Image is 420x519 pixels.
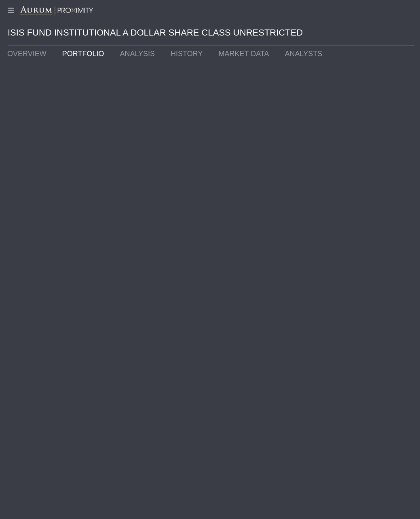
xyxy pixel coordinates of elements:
a: HISTORY [165,46,212,62]
a: OVERVIEW [1,46,56,62]
a: ANALYSTS [279,46,332,62]
a: MARKET DATA [212,46,279,62]
div: ISIS FUND INSTITUTIONAL A DOLLAR SHARE CLASS UNRESTRICTED [8,20,414,46]
a: PORTFOLIO [56,46,114,62]
img: Aurum-Proximity%20white.svg [20,6,93,16]
a: ANALYSIS [114,46,165,62]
